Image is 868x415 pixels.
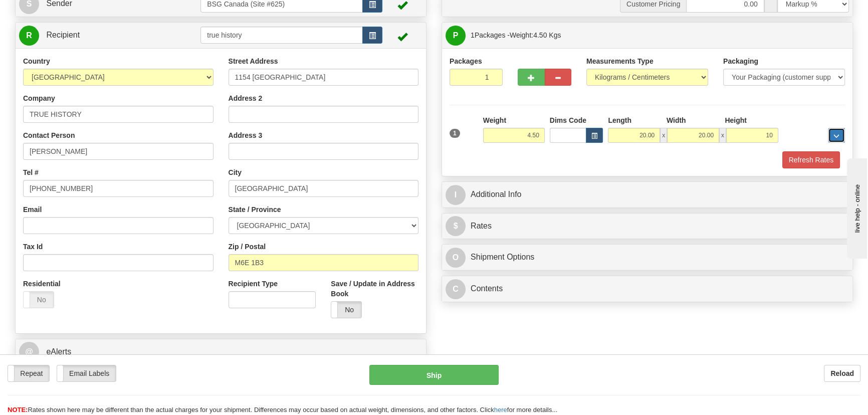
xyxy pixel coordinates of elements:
[23,56,50,66] label: Country
[46,31,80,39] span: Recipient
[446,185,466,205] span: I
[446,184,849,205] a: IAdditional Info
[719,128,726,143] span: x
[19,342,422,362] a: @ eAlerts
[8,406,28,413] span: NOTE:
[446,25,849,46] a: P 1Packages -Weight:4.50 Kgs
[229,56,278,66] label: Street Address
[845,156,867,259] iframe: chat widget
[23,279,61,289] label: Residential
[19,25,180,46] a: R Recipient
[471,31,475,39] span: 1
[446,247,849,268] a: OShipment Options
[549,31,561,39] span: Kgs
[608,115,631,125] label: Length
[229,130,263,140] label: Address 3
[229,69,419,86] input: Enter a location
[229,204,281,215] label: State / Province
[446,279,849,299] a: CContents
[660,128,667,143] span: x
[19,342,39,362] span: @
[782,151,840,168] button: Refresh Rates
[510,31,561,39] span: Weight:
[8,365,49,381] label: Repeat
[229,167,242,177] label: City
[723,56,758,66] label: Packaging
[446,216,466,236] span: $
[331,279,418,299] label: Save / Update in Address Book
[46,347,71,356] span: eAlerts
[828,128,845,143] div: ...
[533,31,547,39] span: 4.50
[24,292,54,308] label: No
[23,130,75,140] label: Contact Person
[824,365,860,382] button: Reload
[23,167,39,177] label: Tel #
[331,302,361,318] label: No
[446,26,466,46] span: P
[483,115,506,125] label: Weight
[8,9,93,16] div: live help - online
[369,365,499,385] button: Ship
[725,115,747,125] label: Height
[667,115,686,125] label: Width
[586,56,654,66] label: Measurements Type
[200,27,362,44] input: Recipient Id
[830,369,854,377] b: Reload
[446,279,466,299] span: C
[450,129,460,138] span: 1
[57,365,116,381] label: Email Labels
[550,115,586,125] label: Dims Code
[19,26,39,46] span: R
[229,242,266,252] label: Zip / Postal
[494,406,507,413] a: here
[23,204,42,215] label: Email
[446,248,466,268] span: O
[450,56,482,66] label: Packages
[229,93,263,103] label: Address 2
[23,242,43,252] label: Tax Id
[23,93,55,103] label: Company
[446,216,849,237] a: $Rates
[471,25,561,45] span: Packages -
[229,279,278,289] label: Recipient Type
